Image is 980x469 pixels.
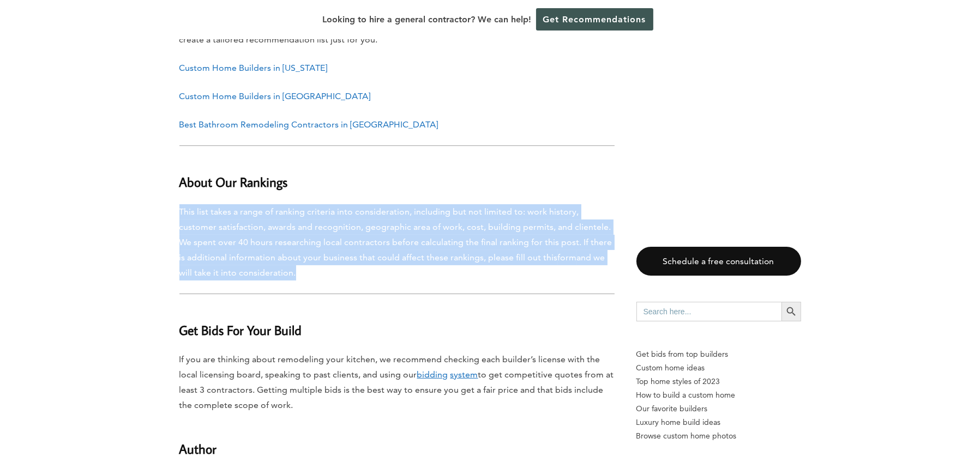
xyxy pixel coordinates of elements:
iframe: Drift Widget Chat Controller [771,391,967,456]
a: Custom Home Builders in [US_STATE] [179,63,328,73]
b: Get Bids For Your Build [179,321,302,338]
input: Search here... [636,302,781,321]
a: How to build a custom home [636,388,801,402]
u: bidding [417,369,448,380]
a: form [558,252,577,263]
a: Luxury home build ideas [636,416,801,429]
a: Schedule a free consultation [636,247,801,276]
p: If you are thinking about remodeling your kitchen, we recommend checking each builder’s license w... [179,352,615,413]
a: Get Recommendations [536,8,653,31]
a: Best Bathroom Remodeling Contractors in [GEOGRAPHIC_DATA] [179,119,438,130]
a: Custom home ideas [636,361,801,375]
p: Get bids from top builders [636,348,801,361]
h3: Author [179,426,615,459]
b: About Our Rankings [179,173,288,190]
p: This list takes a range of ranking criteria into consideration, including but not limited to: wor... [179,204,615,281]
a: Top home styles of 2023 [636,375,801,388]
svg: Search [785,306,797,318]
a: Our favorite builders [636,402,801,416]
a: Browse custom home photos [636,429,801,443]
a: Custom Home Builders in [GEOGRAPHIC_DATA] [179,91,371,101]
u: system [450,369,478,380]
